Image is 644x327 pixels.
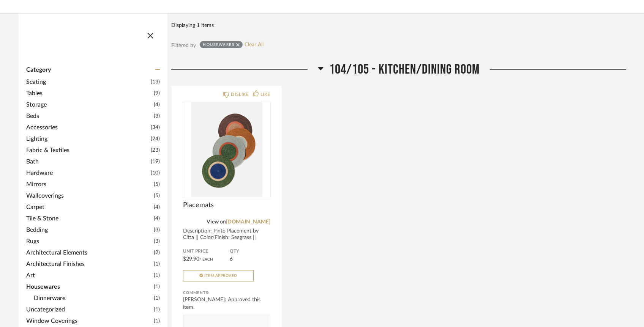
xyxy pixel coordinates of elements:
span: (1) [154,283,160,291]
img: undefined [183,102,270,197]
div: [PERSON_NAME]: Approved this item. [183,296,270,311]
span: Bath [26,157,149,166]
span: (23) [151,146,160,154]
span: (3) [154,112,160,120]
span: Tables [26,89,152,98]
div: DISLIKE [231,91,249,98]
span: Beds [26,112,152,121]
span: Architectural Finishes [26,259,152,269]
span: Housewares [26,282,152,291]
span: (5) [154,192,160,200]
a: [DOMAIN_NAME] [226,219,270,225]
span: Category [26,66,51,74]
span: Carpet [26,203,152,212]
span: (4) [154,101,160,109]
span: Storage [26,100,152,109]
span: (19) [151,157,160,166]
span: Art [26,271,152,280]
span: Bedding [26,225,152,234]
span: Wallcoverings [26,191,152,200]
div: Displaying 1 items [171,21,622,30]
span: (1) [154,271,160,280]
span: Hardware [26,168,149,178]
span: (24) [151,135,160,143]
span: $29.90 [183,256,199,262]
button: Item Approved [183,270,254,281]
span: Lighting [26,134,149,143]
a: Clear All [245,42,264,48]
span: Rugs [26,237,152,246]
span: (4) [154,203,160,211]
div: Description: Pinto Placement by Citta || Color/Finish: Seagrass || Vendor d... [183,228,270,247]
span: (9) [154,89,160,97]
div: Housewares [203,42,234,47]
button: Close [143,27,158,42]
span: Item Approved [204,274,237,278]
span: Uncategorized [26,305,152,314]
span: (4) [154,214,160,223]
span: QTY [230,248,270,255]
span: Seating [26,77,149,86]
span: Tile & Stone [26,214,152,223]
span: (3) [154,226,160,234]
span: View on [207,219,226,225]
div: Filtered by [171,41,196,50]
span: Architectural Elements [26,248,152,257]
span: (13) [151,78,160,86]
div: Comments: [183,289,270,297]
span: Mirrors [26,180,152,189]
span: (5) [154,180,160,189]
span: (1) [154,317,160,325]
span: 6 [230,256,233,262]
span: Placemats [183,201,270,209]
span: (2) [154,248,160,257]
span: Unit Price [183,248,230,255]
div: LIKE [260,91,270,98]
span: Accessories [26,123,149,132]
span: (1) [154,294,160,302]
span: (3) [154,237,160,245]
span: Window Coverings [26,316,152,325]
span: Fabric & Textiles [26,146,149,155]
span: / Each [199,258,213,261]
span: (1) [154,305,160,314]
span: (10) [151,169,160,177]
span: Dinnerware [34,294,152,303]
span: (34) [151,123,160,132]
span: (1) [154,260,160,268]
span: 104/105 - Kitchen/Dining Room [329,61,480,78]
